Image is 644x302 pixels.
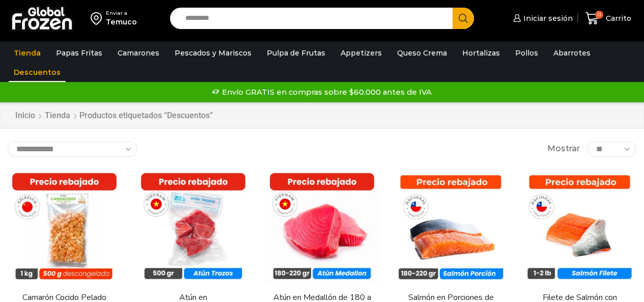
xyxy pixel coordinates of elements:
[170,43,257,63] a: Pescados y Mariscos
[595,11,603,19] span: 0
[91,10,106,27] img: address-field-icon.svg
[392,43,452,63] a: Queso Crema
[79,111,213,120] h1: Productos etiquetados “Descuentos”
[8,142,137,157] select: Pedido de la tienda
[44,110,71,122] a: Tienda
[51,43,107,63] a: Papas Fritas
[548,43,596,63] a: Abarrotes
[262,43,330,63] a: Pulpa de Frutas
[547,143,580,155] span: Mostrar
[9,63,66,82] a: Descuentos
[106,10,137,17] div: Enviar a
[583,7,634,31] a: 0 Carrito
[15,110,36,122] a: Inicio
[15,110,213,122] nav: Breadcrumb
[9,43,46,63] a: Tienda
[603,13,631,23] span: Carrito
[113,43,164,63] a: Camarones
[335,43,387,63] a: Appetizers
[106,17,137,27] div: Temuco
[521,13,573,23] span: Iniciar sesión
[510,43,543,63] a: Pollos
[453,8,474,29] button: Search button
[457,43,505,63] a: Hortalizas
[511,8,573,29] a: Iniciar sesión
